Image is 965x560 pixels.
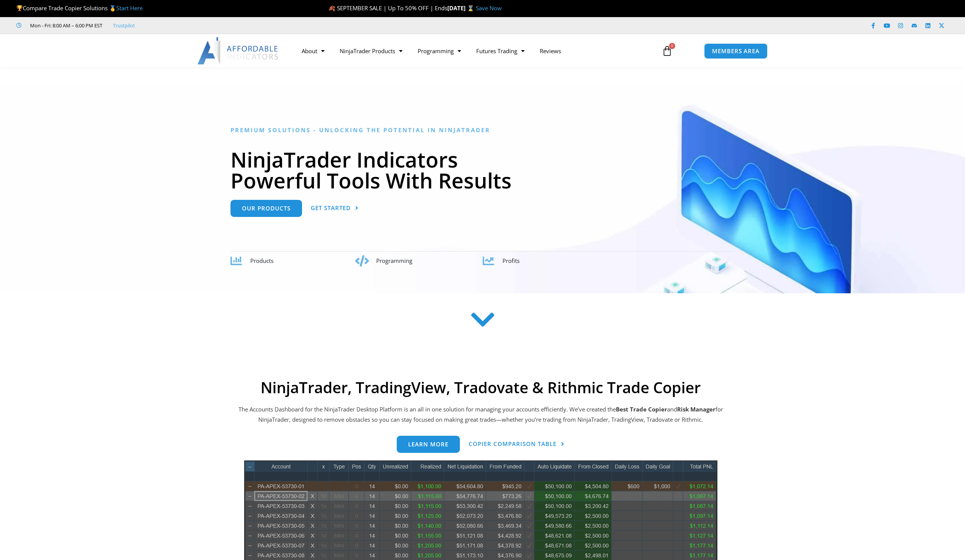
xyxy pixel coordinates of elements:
a: Start Here [116,4,143,12]
strong: [DATE] ⌛ [447,4,476,12]
span: MEMBERS AREA [712,48,760,54]
h2: NinjaTrader, TradingView, Tradovate & Rithmic Trade Copier [237,378,724,397]
span: 🍂 SEPTEMBER SALE | Up To 50% OFF | Ends [328,4,447,12]
a: About [294,42,332,60]
strong: Risk Manager [677,405,715,413]
span: Get Started [311,205,351,211]
span: Copier Comparison Table [469,441,556,447]
a: Save Now [476,4,502,12]
span: 0 [669,43,675,49]
img: 🏆 [17,5,22,11]
a: Programming [410,42,469,60]
img: LogoAI | Affordable Indicators – NinjaTrader [197,37,279,65]
span: Profits [502,257,520,264]
b: Best Trade Copier [616,405,667,413]
a: Trustpilot [113,21,135,30]
h1: NinjaTrader Indicators Powerful Tools With Results [231,149,734,191]
span: Mon - Fri: 8:00 AM – 6:00 PM EST [28,21,102,30]
span: Programming [376,257,412,264]
a: Futures Trading [469,42,532,60]
a: Get Started [311,200,359,217]
a: NinjaTrader Products [332,42,410,60]
span: Products [250,257,273,264]
span: Our Products [242,206,291,211]
nav: Menu [294,42,653,60]
a: Learn more [397,436,460,453]
a: Copier Comparison Table [469,436,564,453]
h6: Premium Solutions - Unlocking the Potential in NinjaTrader [231,127,734,134]
p: The Accounts Dashboard for the NinjaTrader Desktop Platform is an all in one solution for managin... [237,404,724,426]
span: Compare Trade Copier Solutions 🥇 [16,4,143,12]
a: Reviews [532,42,569,60]
span: Learn more [408,441,448,447]
a: MEMBERS AREA [704,43,768,59]
a: Our Products [231,200,302,217]
a: 0 [650,40,684,62]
